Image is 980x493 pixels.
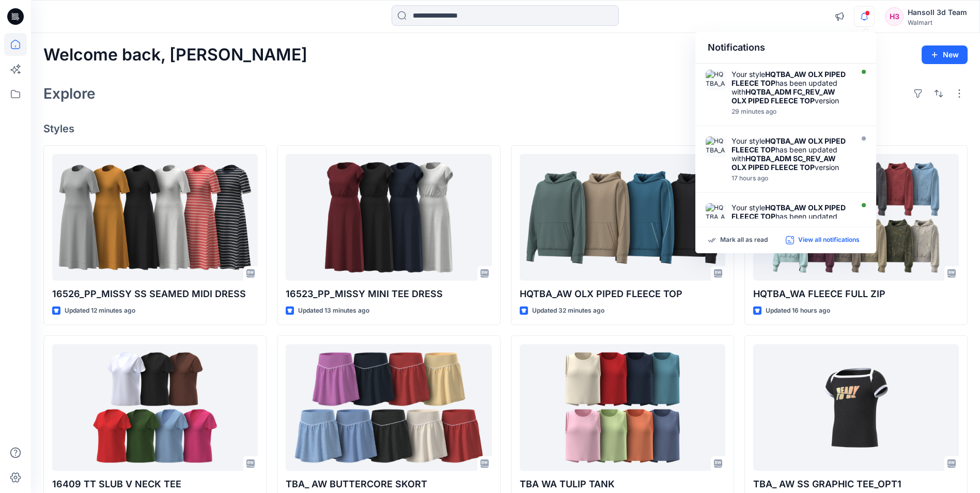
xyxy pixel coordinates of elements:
[52,477,258,491] p: 16409 TT SLUB V NECK TEE
[532,305,604,316] p: Updated 32 minutes ago
[520,154,725,281] a: HQTBA_AW OLX PIPED FLEECE TOP
[520,477,725,491] p: TBA WA TULIP TANK
[798,236,860,245] p: View all notifications
[732,136,850,172] div: Your style has been updated with version
[65,305,135,316] p: Updated 12 minutes ago
[52,287,258,301] p: 16526_PP_MISSY SS SEAMED MIDI DRESS
[732,136,846,154] strong: HQTBA_AW OLX PIPED FLEECE TOP
[732,203,850,238] div: Your style has been updated with version
[753,344,959,471] a: TBA_ AW SS GRAPHIC TEE_OPT1
[298,305,369,316] p: Updated 13 minutes ago
[732,154,836,172] strong: HQTBA_ADM SC_REV_AW OLX PIPED FLEECE TOP
[706,203,726,224] img: HQTBA_ADM SC_REV_AW OLX PIPED FLEECE TOP
[286,477,491,491] p: TBA_ AW BUTTERCORE SKORT
[732,203,846,221] strong: HQTBA_AW OLX PIPED FLEECE TOP
[286,154,491,281] a: 16523_PP_MISSY MINI TEE DRESS
[753,287,959,301] p: HQTBA_WA FLEECE FULL ZIP
[908,19,967,26] div: Walmart
[520,344,725,471] a: TBA WA TULIP TANK
[706,70,726,90] img: HQTBA_ADM FC_REV_AW OLX PIPED FLEECE TOP
[732,70,850,105] div: Your style has been updated with version
[52,154,258,281] a: 16526_PP_MISSY SS SEAMED MIDI DRESS
[732,70,846,87] strong: HQTBA_AW OLX PIPED FLEECE TOP
[52,344,258,471] a: 16409 TT SLUB V NECK TEE
[286,287,491,301] p: 16523_PP_MISSY MINI TEE DRESS
[908,6,967,19] div: Hansoll 3d Team
[766,305,830,316] p: Updated 16 hours ago
[706,136,726,157] img: HQTBA_ADM SC_REV_AW OLX PIPED FLEECE TOP
[43,122,968,135] h4: Styles
[753,477,959,491] p: TBA_ AW SS GRAPHIC TEE_OPT1
[732,108,850,115] div: Monday, September 22, 2025 23:22
[286,344,491,471] a: TBA_ AW BUTTERCORE SKORT
[922,45,968,64] button: New
[720,236,768,245] p: Mark all as read
[520,287,725,301] p: HQTBA_AW OLX PIPED FLEECE TOP
[732,175,850,182] div: Monday, September 22, 2025 07:10
[732,87,835,105] strong: HQTBA_ADM FC_REV_AW OLX PIPED FLEECE TOP
[43,85,96,102] h2: Explore
[695,32,876,64] div: Notifications
[43,45,307,65] h2: Welcome back, [PERSON_NAME]
[885,7,904,26] div: H3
